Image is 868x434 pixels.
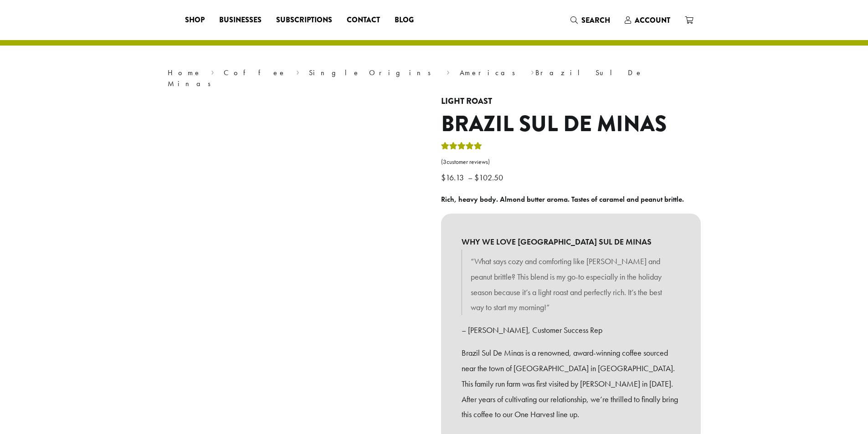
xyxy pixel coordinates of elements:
span: › [211,64,214,78]
span: Businesses [219,15,262,26]
span: Shop [185,15,205,26]
div: Rated 5.00 out of 5 [441,141,482,154]
p: “What says cozy and comforting like [PERSON_NAME] and peanut brittle? This blend is my go-to espe... [471,254,671,315]
nav: Breadcrumb [168,67,701,89]
span: – [468,172,473,183]
h1: Brazil Sul De Minas [441,111,701,138]
b: Rich, heavy body. Almond butter aroma. Tastes of caramel and peanut brittle. [441,194,684,204]
a: Americas [460,68,521,77]
span: › [531,64,534,78]
b: WHY WE LOVE [GEOGRAPHIC_DATA] SUL DE MINAS [462,234,680,250]
a: (3customer reviews) [441,158,701,167]
span: 3 [443,158,447,166]
p: Brazil Sul De Minas is a renowned, award-winning coffee sourced near the town of [GEOGRAPHIC_DATA... [462,345,680,422]
p: – [PERSON_NAME], Customer Success Rep [462,322,680,338]
span: › [447,64,450,78]
a: Home [168,68,201,77]
h4: Light Roast [441,97,701,107]
bdi: 102.50 [474,172,505,183]
span: Blog [395,15,414,26]
span: Subscriptions [276,15,332,26]
span: Account [635,15,670,26]
a: Single Origins [309,68,437,77]
span: › [296,64,299,78]
a: Coffee [224,68,286,77]
span: Search [581,15,610,26]
a: Shop [178,13,212,27]
span: $ [441,172,446,183]
span: $ [474,172,479,183]
a: Search [563,13,617,28]
bdi: 16.13 [441,172,466,183]
span: Contact [347,15,380,26]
